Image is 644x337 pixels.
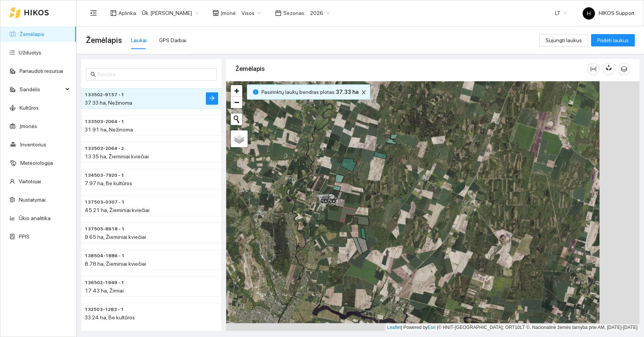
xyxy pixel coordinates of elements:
span: Ūk. Arnoldas Reikertas [142,7,199,19]
span: Sezonas : [283,9,306,17]
button: column-width [587,63,600,75]
span: Aplinka : [118,9,137,17]
a: Žemėlapis [20,31,44,37]
span: 138504-1886 - 1 [85,252,125,260]
button: menu-fold [86,5,101,21]
a: Layers [231,130,248,147]
span: Visos [242,7,261,19]
input: Paieška [97,70,212,79]
span: 133502-9157 - 1 [85,91,124,99]
span: column-width [588,66,599,72]
a: Leaflet [387,325,401,330]
a: Pridėti laukus [591,37,635,43]
button: Pridėti laukus [591,34,635,46]
a: Ūkio analitika [19,215,51,221]
span: Pasirinktų laukų bendras plotas : [261,88,358,96]
span: 133503-2064 - 1 [85,118,124,125]
a: Panaudoti resursai [20,68,63,74]
div: GPS Darbai [159,36,186,44]
span: + [234,86,239,95]
span: Sujungti laukus [545,36,582,44]
span: Pridėti laukus [597,36,629,44]
a: PPIS [19,233,30,240]
a: Sujungti laukus [539,37,588,43]
span: 31.91 ha, Nežinoma [85,127,133,133]
span: shop [213,10,219,16]
a: Esri [428,325,436,330]
span: calendar [275,10,281,16]
span: 7.97 ha, Be kultūros [85,180,132,186]
span: 37.33 ha, Nežinoma [85,100,132,106]
a: Vartotojai [19,178,41,184]
b: 37.33 ha [336,89,358,95]
span: 134503-7920 - 1 [85,172,124,179]
span: LT [555,7,567,19]
button: arrow-right [206,92,218,105]
div: Laukai [131,36,147,44]
span: 9.65 ha, Žieminiai kviečiai [85,234,146,240]
a: Zoom out [231,97,242,108]
span: arrow-right [209,95,215,102]
span: | [437,325,438,330]
span: Įmonė : [221,9,237,17]
div: Žemėlapis [235,58,587,80]
span: 2026 [310,7,330,19]
span: 45.21 ha, Žieminiai kviečiai [85,207,149,213]
a: Kultūros [20,105,39,111]
button: Sujungti laukus [539,34,588,46]
span: layout [110,10,117,16]
span: Žemėlapis [86,34,122,46]
span: 137503-0307 - 1 [85,199,125,206]
a: Meteorologija [20,160,53,166]
span: 137505-8618 - 1 [85,225,125,233]
div: | Powered by © HNIT-[GEOGRAPHIC_DATA]; ORT10LT ©, Nacionalinė žemės tarnyba prie AM, [DATE]-[DATE] [385,324,639,331]
span: menu-fold [90,10,97,16]
span: 33.24 ha, Be kultūros [85,314,135,321]
span: 132503-1283 - 1 [85,306,124,313]
a: Zoom in [231,85,242,97]
span: 13.35 ha, Žieminiai kviečiai [85,153,149,159]
a: Nustatymai [19,197,46,203]
span: 17.43 ha, Žirniai [85,288,124,294]
a: Inventorius [20,141,46,148]
span: − [234,97,239,107]
span: 8.78 ha, Žieminiai kviečiai [85,261,146,267]
span: search [90,72,96,77]
button: Initiate a new search [231,113,242,125]
span: close [360,90,368,95]
span: HIKOS Support [583,10,634,16]
span: Sandėlis [20,82,63,97]
span: 136502-1949 - 1 [85,279,124,286]
span: H [587,7,591,20]
a: Užduotys [19,49,41,56]
span: info-circle [253,89,258,95]
a: Įmonės [20,123,37,129]
span: 133503-2064 - 2 [85,145,124,152]
button: close [359,88,368,97]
